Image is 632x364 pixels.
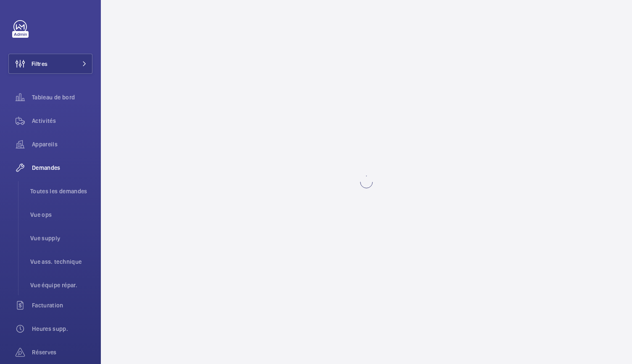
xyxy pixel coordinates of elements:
[30,211,92,219] span: Vue ops
[8,54,92,74] button: Filtres
[30,281,92,289] span: Vue équipe répar.
[32,60,47,68] span: Filtres
[30,257,92,266] span: Vue ass. technique
[32,93,92,101] span: Tableau de bord
[32,348,92,356] span: Réserves
[30,234,92,242] span: Vue supply
[32,325,92,333] span: Heures supp.
[32,117,92,125] span: Activités
[32,164,92,172] span: Demandes
[30,187,92,195] span: Toutes les demandes
[32,301,92,309] span: Facturation
[32,140,92,148] span: Appareils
